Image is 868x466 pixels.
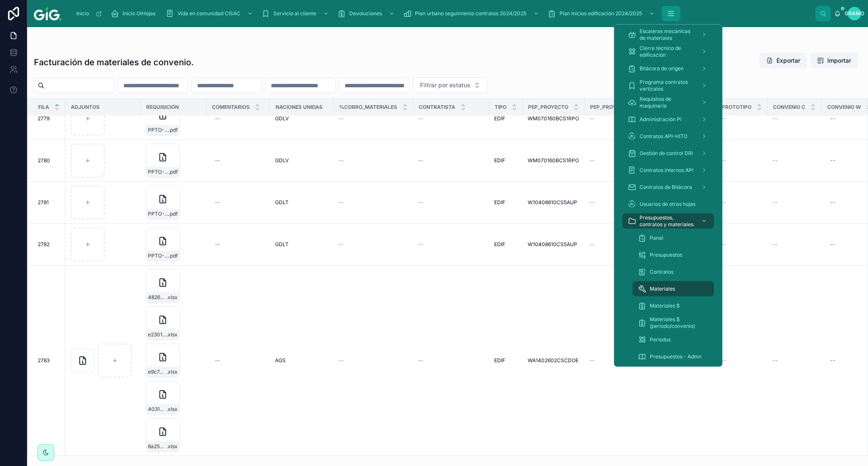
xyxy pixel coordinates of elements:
[722,104,751,110] font: Prototipo
[339,157,408,164] a: --
[275,199,289,205] font: GDLT
[169,252,178,259] font: .pdf
[623,27,714,42] a: Escaleras mecánicas de materiales
[167,294,178,300] font: .xlsx
[650,252,682,258] font: Presupuestos
[623,61,714,76] a: Bitácora de origen
[528,115,579,122] a: WM070160BCS1RPO
[623,214,714,229] a: Presupuestos, contratos y materiales.
[623,129,714,144] a: Contratos API-HITO
[148,127,322,133] font: PPTO---GDLV---SANT-[PERSON_NAME]---Cambios-por-solicitud-XYZ
[721,199,762,206] a: --
[640,167,693,173] font: Contratos internos API
[415,10,526,17] font: Plan urbano seguimiento contratos 2024/2025
[215,357,220,363] font: --
[275,104,323,110] font: Naciones Unidas
[169,211,178,217] font: .pdf
[148,211,370,217] font: PPTO---[PERSON_NAME]---[GEOGRAPHIC_DATA][PERSON_NAME]---9-VIVIENDAS-TAUPE
[167,331,178,338] font: .xlsx
[650,302,680,309] font: Materiales $
[163,6,257,21] a: Vida en comunidad CISAC
[38,115,50,122] font: 2779
[528,357,579,364] a: WA1402602CSCDOE
[215,241,220,247] font: --
[650,316,695,329] font: Materiales $ (periodo/convenio)
[418,199,484,206] a: --
[38,157,50,164] font: 2780
[528,241,577,247] font: W10408610CS5AUP
[146,102,201,136] a: PPTO---GDLV---SANT-[PERSON_NAME]---Cambios-por-solicitud-XYZ.pdf
[38,357,60,364] a: 2783
[211,112,265,125] a: --
[590,357,595,363] font: --
[418,157,484,164] a: --
[623,197,714,212] a: Usuarios de otras hojas
[215,115,220,122] font: --
[339,357,344,363] font: --
[494,241,505,247] font: EDIF
[640,28,690,41] font: Escaleras mecánicas de materiales
[418,115,484,122] a: --
[167,443,178,449] font: .xlsx
[38,241,60,248] a: 2782
[545,6,659,21] a: Plan Inicios edificación 2024/2025
[275,241,328,248] a: GDLT
[559,10,642,17] font: Plan Inicios edificación 2024/2025
[845,10,864,17] font: GRAMO
[590,199,595,205] font: --
[773,357,817,364] a: --
[590,115,649,122] a: --
[339,115,344,122] font: --
[773,157,817,164] a: --
[339,241,344,247] font: --
[148,331,356,338] font: e2301add-18d7-4c43-9b4f-7574602d0d78-2025-01-PROGRAMA-06V-OCRE-(CDOE)
[146,186,201,219] a: PPTO---[PERSON_NAME]---[GEOGRAPHIC_DATA][PERSON_NAME]---9-VIVIENDAS-TAUPE.pdf
[640,65,684,72] font: Bitácora de origen
[418,241,423,247] font: --
[146,227,201,261] a: PPTO---[PERSON_NAME]---[GEOGRAPHIC_DATA][PERSON_NAME]---9-VIVIENDAS-TAUPE.pdf
[211,154,265,167] a: --
[494,199,517,206] a: EDIF
[339,104,397,110] font: %Cobro_materiales
[827,57,851,64] font: Importar
[275,241,289,247] font: GDLT
[590,241,649,248] a: --
[528,199,577,205] font: W10408610CS5AUP
[38,241,50,247] font: 2782
[633,298,714,313] a: Materiales $
[68,4,815,23] div: contenido desplazable
[494,357,505,363] font: EDIF
[721,199,726,205] font: --
[633,247,714,263] a: Presupuestos
[773,115,778,122] font: --
[178,10,240,17] font: Vida en comunidad CISAC
[623,163,714,178] a: Contratos internos API
[773,157,778,164] font: --
[650,353,701,360] font: Presupuestos - Admn
[633,349,714,364] a: Presupuestos - Admn
[211,354,265,367] a: --
[494,115,517,122] a: EDIF
[623,146,714,161] a: Gestión de control DRI
[211,196,265,209] a: --
[590,199,649,206] a: --
[418,357,484,364] a: --
[494,157,517,164] a: EDIF
[38,157,60,164] a: 2780
[339,199,408,206] a: --
[721,157,762,164] a: --
[413,77,488,93] button: Botón Seleccionar
[335,6,399,21] a: Devoluciones
[148,252,370,259] font: PPTO---[PERSON_NAME]---[GEOGRAPHIC_DATA][PERSON_NAME]---9-VIVIENDAS-TAUPE
[773,241,817,248] a: --
[590,241,595,247] font: --
[528,199,579,206] a: W10408610CS5AUP
[122,10,156,17] font: Inicio OtHojas
[275,157,289,164] font: GDLV
[528,104,568,110] font: PEP_Proyecto
[38,104,49,110] font: Fila
[38,357,50,363] font: 2783
[590,157,649,164] a: --
[167,406,178,412] font: .xlsx
[108,6,161,21] a: Inicio OtHojas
